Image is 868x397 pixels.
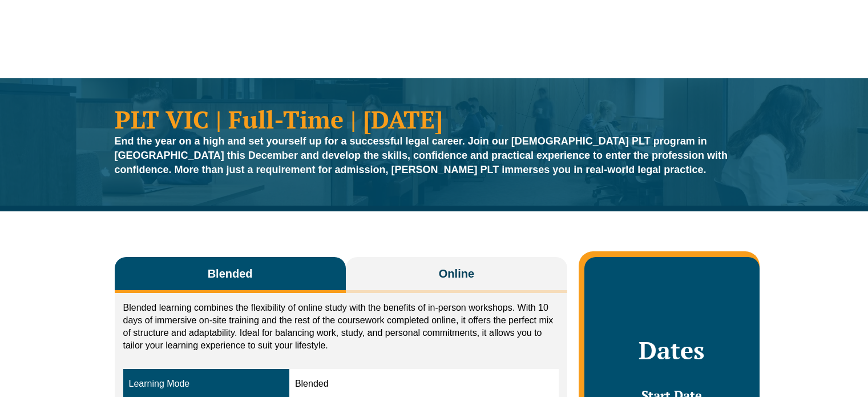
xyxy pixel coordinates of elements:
[115,135,728,175] strong: End the year on a high and set yourself up for a successful legal career. Join our [DEMOGRAPHIC_D...
[129,378,284,391] div: Learning Mode
[439,266,474,282] span: Online
[115,107,754,131] h1: PLT VIC | Full-Time | [DATE]
[295,378,553,391] div: Blended
[596,336,748,364] h2: Dates
[123,302,559,352] p: Blended learning combines the flexibility of online study with the benefits of in-person workshop...
[208,266,253,282] span: Blended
